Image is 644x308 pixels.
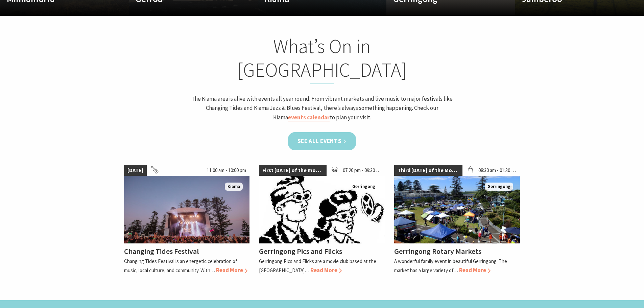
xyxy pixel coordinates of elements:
h4: Changing Tides Festival [124,246,199,256]
img: Changing Tides Main Stage [124,176,250,243]
span: Kiama [225,183,243,191]
span: 11:00 am - 10:00 pm [204,165,249,176]
span: Gerringong [350,183,378,191]
img: Christmas Market and Street Parade [394,176,520,243]
h4: Gerringong Rotary Markets [394,246,481,256]
span: 08:30 am - 01:30 pm [475,165,520,176]
p: The Kiama area is alive with events all year round. From vibrant markets and live music to major ... [190,94,455,122]
span: Third [DATE] of the Month [394,165,462,176]
span: [DATE] [124,165,147,176]
p: A wonderful family event in beautiful Gerringong. The market has a large variety of… [394,258,507,274]
span: Gerringong [485,183,513,191]
span: 07:20 pm - 09:30 pm [339,165,385,176]
a: First [DATE] of the month 07:20 pm - 09:30 pm Gerringong Gerringong Pics and Flicks Gerringong Pi... [259,165,385,275]
h4: Gerringong Pics and Flicks [259,246,342,256]
span: Read More [216,266,247,274]
p: Gerringong Pics and Flicks are a movie club based at the [GEOGRAPHIC_DATA]… [259,258,376,274]
a: events calendar [288,114,330,121]
span: Read More [459,266,491,274]
p: Changing Tides Festival is an energetic celebration of music, local culture, and community. With… [124,258,237,274]
span: First [DATE] of the month [259,165,327,176]
a: See all Events [288,132,356,150]
h2: What’s On in [GEOGRAPHIC_DATA] [190,34,455,84]
a: [DATE] 11:00 am - 10:00 pm Changing Tides Main Stage Kiama Changing Tides Festival Changing Tides... [124,165,250,275]
span: Read More [310,266,342,274]
a: Third [DATE] of the Month 08:30 am - 01:30 pm Christmas Market and Street Parade Gerringong Gerri... [394,165,520,275]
